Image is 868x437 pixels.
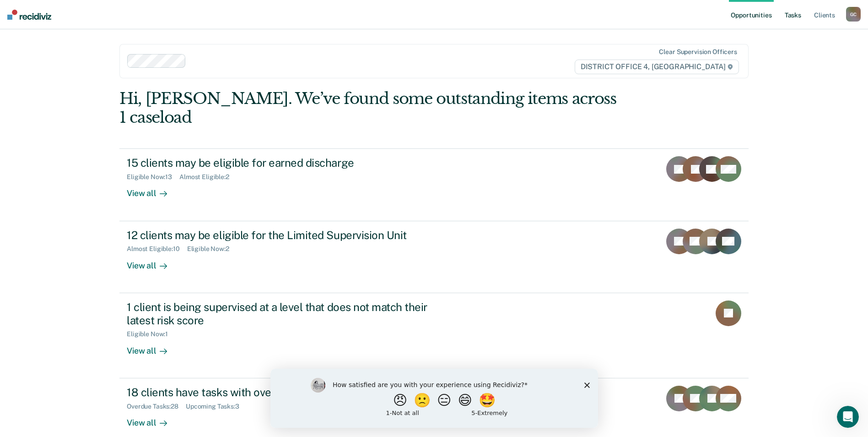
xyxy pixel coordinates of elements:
[846,7,861,22] button: GC
[7,10,51,20] img: Recidiviz
[119,221,749,293] a: 12 clients may be eligible for the Limited Supervision UnitAlmost Eligible:10Eligible Now:2View all
[127,253,178,271] div: View all
[837,406,859,428] iframe: Intercom live chat
[659,48,737,56] div: Clear supervision officers
[127,156,448,169] div: 15 clients may be eligible for earned discharge
[119,89,623,127] div: Hi, [PERSON_NAME]. We’ve found some outstanding items across 1 caseload
[270,369,598,428] iframe: Survey by Kim from Recidiviz
[846,7,861,22] div: G C
[575,60,739,74] span: DISTRICT OFFICE 4, [GEOGRAPHIC_DATA]
[127,330,175,338] div: Eligible Now : 1
[127,245,187,253] div: Almost Eligible : 10
[187,245,237,253] div: Eligible Now : 2
[127,386,448,399] div: 18 clients have tasks with overdue or upcoming due dates
[179,173,237,181] div: Almost Eligible : 2
[119,148,749,221] a: 15 clients may be eligible for earned dischargeEligible Now:13Almost Eligible:2View all
[127,410,178,428] div: View all
[127,403,186,410] div: Overdue Tasks : 28
[127,173,179,181] div: Eligible Now : 13
[186,403,247,410] div: Upcoming Tasks : 3
[119,293,749,378] a: 1 client is being supervised at a level that does not match their latest risk scoreEligible Now:1...
[127,229,448,242] div: 12 clients may be eligible for the Limited Supervision Unit
[127,181,178,199] div: View all
[127,300,448,327] div: 1 client is being supervised at a level that does not match their latest risk score
[127,338,178,356] div: View all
